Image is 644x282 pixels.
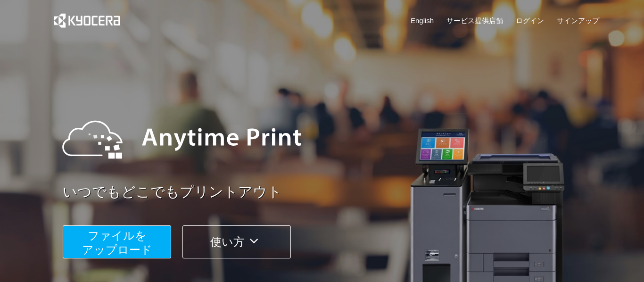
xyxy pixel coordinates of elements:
[411,16,434,25] a: English
[182,225,291,258] button: 使い方
[446,16,503,25] a: サービス提供店舗
[516,16,544,25] a: ログイン
[557,16,599,25] a: サインアップ
[63,225,171,258] button: ファイルを​​アップロード
[82,229,152,256] span: ファイルを ​​アップロード
[63,182,605,202] a: いつでもどこでもプリントアウト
